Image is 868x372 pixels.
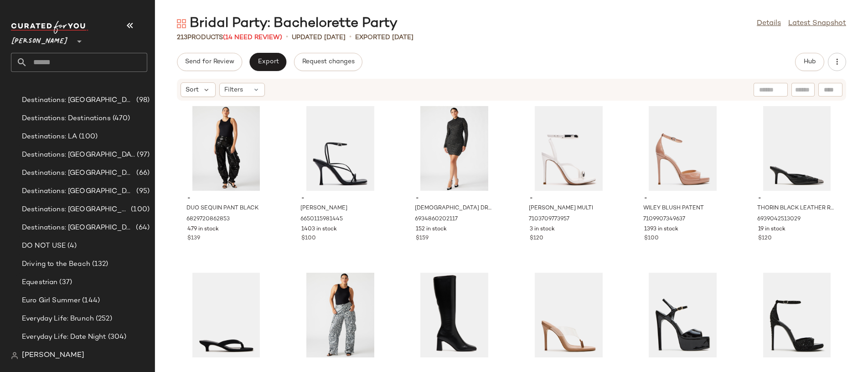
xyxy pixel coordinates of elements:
[180,106,272,191] img: STEVEMADDEN_APPAREL_BN403761_BLACK_0160.jpg
[11,21,88,34] img: cfy_white_logo.C9jOOHJF.svg
[22,332,106,342] span: Everyday Life: Date Night
[134,95,150,106] span: (98)
[111,113,130,124] span: (470)
[134,186,150,197] span: (95)
[301,234,316,243] span: $100
[177,33,282,42] div: Products
[408,273,501,357] img: STEVEMADDEN_SHOES_HOLLY_BLACK.jpg
[643,204,704,213] span: WILEY BLUSH PATENT
[77,132,98,142] span: (100)
[416,225,447,234] span: 152 in stock
[416,234,429,243] span: $159
[408,106,501,191] img: STEVEMADDEN_APPAREL_BO408180_BLACK_0563_81a0b9fb-0ec8-45ce-83ef-18ba69dffc36.jpg
[637,273,729,357] img: STEVEMADDEN_SHOES_COLOGNE_BLACK-PATENT_01.jpg
[294,273,386,357] img: STEVEMADDEN_APPAREL_BO403179_BLACK-MULTI_0058.jpg
[22,186,134,197] span: Destinations: [GEOGRAPHIC_DATA]
[22,350,84,361] span: [PERSON_NAME]
[223,34,282,41] span: (14 Need Review)
[643,215,685,224] span: 7109907349637
[22,259,90,270] span: Driving to the Beach
[22,277,57,288] span: Equestrian
[129,204,150,215] span: (100)
[416,194,493,203] span: -
[22,241,66,251] span: DO NOT USE
[530,225,555,234] span: 3 in stock
[300,215,343,224] span: 6650115981445
[757,215,801,224] span: 6939042513029
[177,34,187,41] span: 213
[415,215,458,224] span: 6934860202117
[134,223,150,233] span: (64)
[530,234,543,243] span: $120
[644,225,678,234] span: 1393 in stock
[529,204,593,213] span: [PERSON_NAME] MULTI
[758,194,836,203] span: -
[22,314,94,324] span: Everyday Life: Brunch
[795,53,824,71] button: Hub
[300,204,347,213] span: [PERSON_NAME]
[186,215,230,224] span: 6829720862853
[22,95,134,106] span: Destinations: [GEOGRAPHIC_DATA]
[177,53,242,71] button: Send for Review
[187,194,265,203] span: -
[415,204,492,213] span: [DEMOGRAPHIC_DATA] DRESS BLACK
[803,58,816,66] span: Hub
[180,273,272,357] img: STEVEMADDEN_SHOES_TRACIE_BLACK-SUEDE_01.jpg
[301,225,337,234] span: 1403 in stock
[644,234,659,243] span: $100
[186,85,199,95] span: Sort
[751,273,843,357] img: STEVEMADDEN_SHOES_WILEY-R_BLACK.jpg
[177,19,186,28] img: svg%3e
[355,33,413,42] p: Exported [DATE]
[22,113,111,124] span: Destinations: Destinations
[529,215,569,224] span: 7103709773957
[22,168,134,178] span: Destinations: [GEOGRAPHIC_DATA]
[349,32,351,43] span: •
[530,194,607,203] span: -
[66,241,76,251] span: (4)
[106,332,127,342] span: (304)
[187,234,200,243] span: $139
[22,204,129,215] span: Destinations: [GEOGRAPHIC_DATA]
[185,58,234,66] span: Send for Review
[637,106,729,191] img: STEVEMADDEN_SHOES_WILEY_BLUSH-PATENT_01.jpg
[11,31,68,47] span: [PERSON_NAME]
[135,150,150,160] span: (97)
[758,234,772,243] span: $120
[94,314,112,324] span: (252)
[187,225,219,234] span: 479 in stock
[186,204,258,213] span: DUO SEQUIN PANT BLACK
[757,18,781,29] a: Details
[257,58,279,66] span: Export
[751,106,843,191] img: STEVEMADDEN_SHOES_THORIN-R_BLACK-LEATHER.jpg
[302,58,355,66] span: Request changes
[294,53,362,71] button: Request changes
[57,277,72,288] span: (37)
[11,352,18,359] img: svg%3e
[224,85,243,95] span: Filters
[644,194,722,203] span: -
[292,33,346,42] p: updated [DATE]
[22,132,77,142] span: Destinations: LA
[522,106,615,191] img: STEVEMADDEN_SHOES_TIA_WHITEMULTI_01.jpg
[522,273,615,357] img: STEVEMADDEN_SHOES_SABINE_CLEAR_01.jpg
[22,296,80,306] span: Euro Girl Summer
[286,32,288,43] span: •
[22,150,135,160] span: Destinations: [GEOGRAPHIC_DATA]
[294,106,386,191] img: STEVEMADDEN_SHOES_ANNIE_BLACK_01.jpg
[177,15,398,33] div: Bridal Party: Bachelorette Party
[758,225,785,234] span: 19 in stock
[22,223,134,233] span: Destinations: [GEOGRAPHIC_DATA]
[757,204,835,213] span: THORIN BLACK LEATHER RHINESTONES
[301,194,379,203] span: -
[80,296,100,306] span: (144)
[788,18,846,29] a: Latest Snapshot
[134,168,150,178] span: (66)
[90,259,108,270] span: (132)
[249,53,286,71] button: Export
